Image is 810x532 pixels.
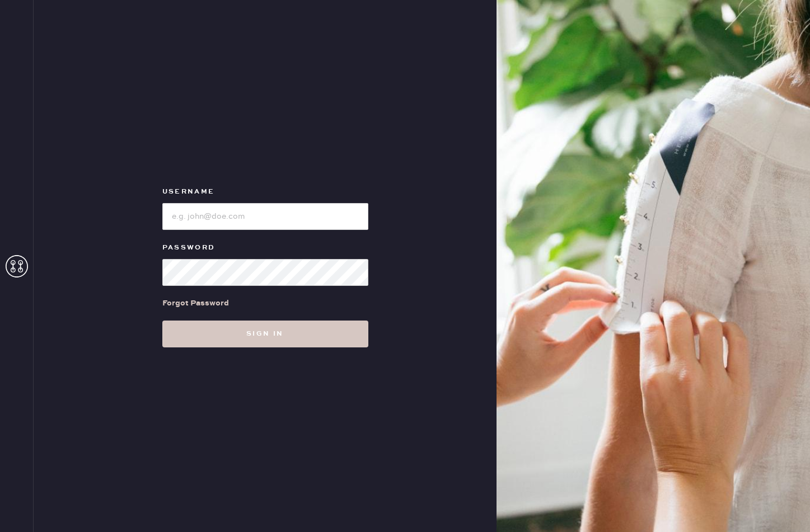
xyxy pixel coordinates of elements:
[162,241,368,255] label: Password
[162,286,229,321] a: Forgot Password
[162,297,229,309] div: Forgot Password
[162,321,368,347] button: Sign in
[162,203,368,230] input: e.g. john@doe.com
[162,185,368,199] label: Username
